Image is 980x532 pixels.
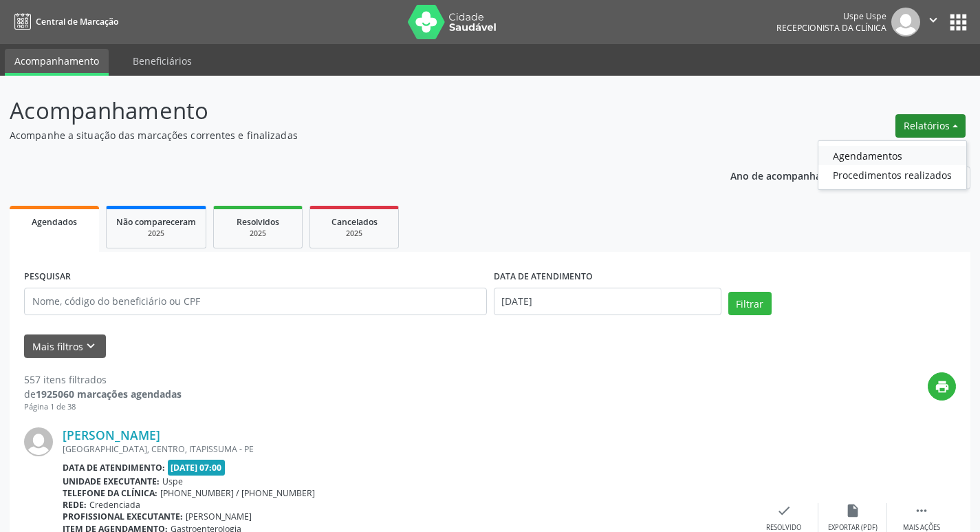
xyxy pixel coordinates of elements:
b: Data de atendimento: [63,462,165,474]
ul: Relatórios [818,140,967,190]
b: Profissional executante: [63,511,183,522]
div: 2025 [116,228,196,239]
span: Uspe [162,476,183,487]
div: de [24,387,182,401]
a: Acompanhamento [5,49,109,76]
span: Não compareceram [116,216,196,228]
span: [PERSON_NAME] [186,511,252,522]
i: keyboard_arrow_down [83,339,98,354]
strong: 1925060 marcações agendadas [36,387,182,401]
label: PESQUISAR [24,266,71,288]
span: Central de Marcação [36,16,118,28]
img: img [891,8,920,36]
a: Agendamentos [818,146,966,165]
button: apps [946,10,970,34]
div: 2025 [320,228,389,239]
button: print [928,372,956,401]
button: Filtrar [728,292,772,315]
p: Ano de acompanhamento [730,167,852,184]
span: [DATE] 07:00 [168,460,226,476]
button: Relatórios [895,114,966,138]
a: Central de Marcação [10,10,118,33]
a: Procedimentos realizados [818,165,966,184]
p: Acompanhe a situação das marcações correntes e finalizadas [10,128,682,142]
a: Beneficiários [123,49,202,73]
label: DATA DE ATENDIMENTO [494,266,593,288]
i: print [935,379,950,394]
i: insert_drive_file [845,503,860,518]
input: Nome, código do beneficiário ou CPF [24,288,487,315]
span: [PHONE_NUMBER] / [PHONE_NUMBER] [160,487,315,499]
span: Cancelados [331,216,378,228]
div: 557 itens filtrados [24,372,182,387]
button: Mais filtroskeyboard_arrow_down [24,334,106,359]
i:  [926,12,941,28]
span: Agendados [32,216,77,228]
div: 2025 [224,228,292,239]
a: [PERSON_NAME] [63,427,160,443]
input: Selecione um intervalo [494,288,721,315]
div: Uspe Uspe [776,10,886,22]
b: Telefone da clínica: [63,487,157,499]
img: img [24,427,53,456]
span: Resolvidos [237,216,279,228]
i: check [776,503,792,518]
b: Unidade executante: [63,476,160,487]
i:  [914,503,929,518]
span: Credenciada [89,499,140,511]
button:  [920,8,946,36]
span: Recepcionista da clínica [776,22,886,34]
b: Rede: [63,499,87,511]
div: Página 1 de 38 [24,401,182,413]
div: [GEOGRAPHIC_DATA], CENTRO, ITAPISSUMA - PE [63,443,750,455]
p: Acompanhamento [10,94,682,128]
